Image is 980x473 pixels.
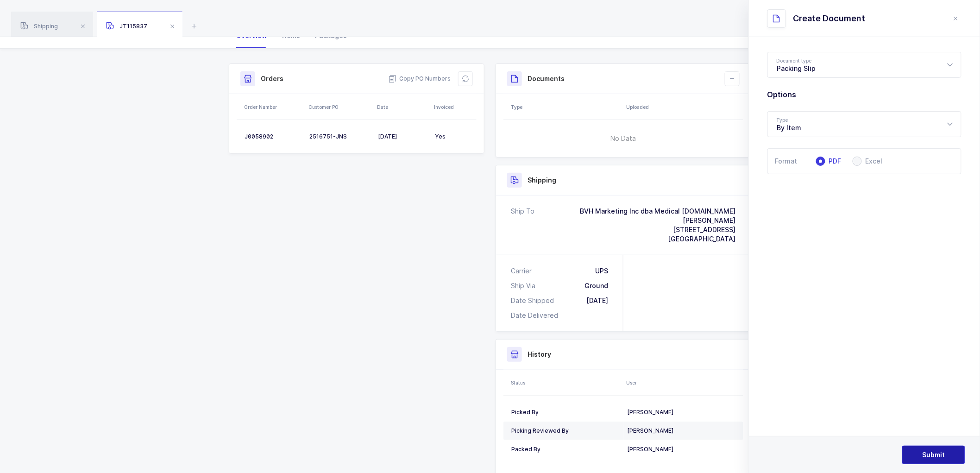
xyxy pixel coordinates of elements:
[20,23,58,30] span: Shipping
[261,74,283,83] h3: Orders
[580,225,735,234] div: [STREET_ADDRESS]
[668,235,735,243] span: [GEOGRAPHIC_DATA]
[862,158,883,164] span: Excel
[595,266,608,276] div: UPS
[434,103,474,111] div: Invoiced
[825,158,842,164] span: PDF
[767,89,961,100] h2: Options
[244,103,303,111] div: Order Number
[511,266,535,276] div: Carrier
[528,176,556,185] h3: Shipping
[511,446,620,453] div: Packed By
[950,13,961,24] button: close drawer
[627,427,735,435] div: [PERSON_NAME]
[511,296,558,305] div: Date Shipped
[388,74,451,83] button: Copy PO Numbers
[511,207,534,244] div: Ship To
[564,125,684,152] span: No Data
[627,409,735,416] div: [PERSON_NAME]
[511,427,620,435] div: Picking Reviewed By
[511,409,620,416] div: Picked By
[435,133,446,140] span: Yes
[309,133,371,140] div: 2516751-JNS
[580,207,735,216] div: BVH Marketing Inc dba Medical [DOMAIN_NAME]
[377,103,428,111] div: Date
[584,281,608,290] div: Ground
[511,103,621,111] div: Type
[793,13,866,24] div: Create Document
[378,133,427,140] div: [DATE]
[627,446,735,453] div: [PERSON_NAME]
[245,133,302,140] div: J0058902
[528,350,551,359] h3: History
[586,296,608,305] div: [DATE]
[626,103,741,111] div: Uploaded
[308,103,371,111] div: Customer PO
[511,311,562,320] div: Date Delivered
[902,446,965,464] button: Submit
[528,74,565,83] h3: Documents
[511,379,621,386] div: Status
[580,216,735,225] div: [PERSON_NAME]
[923,450,945,460] span: Submit
[106,23,147,30] span: JT115837
[626,379,741,386] div: User
[511,281,539,290] div: Ship Via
